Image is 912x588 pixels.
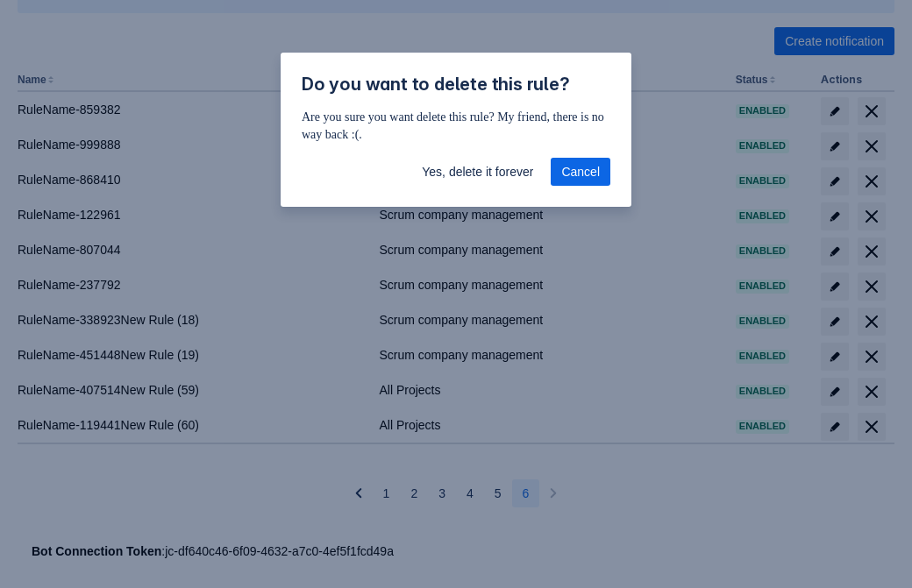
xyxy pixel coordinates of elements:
p: Are you sure you want delete this rule? My friend, there is no way back :(. [302,109,610,144]
button: Yes, delete it forever [411,158,544,186]
span: Cancel [561,158,600,186]
span: Do you want to delete this rule? [302,74,570,95]
span: Yes, delete it forever [422,158,533,186]
button: Cancel [551,158,610,186]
